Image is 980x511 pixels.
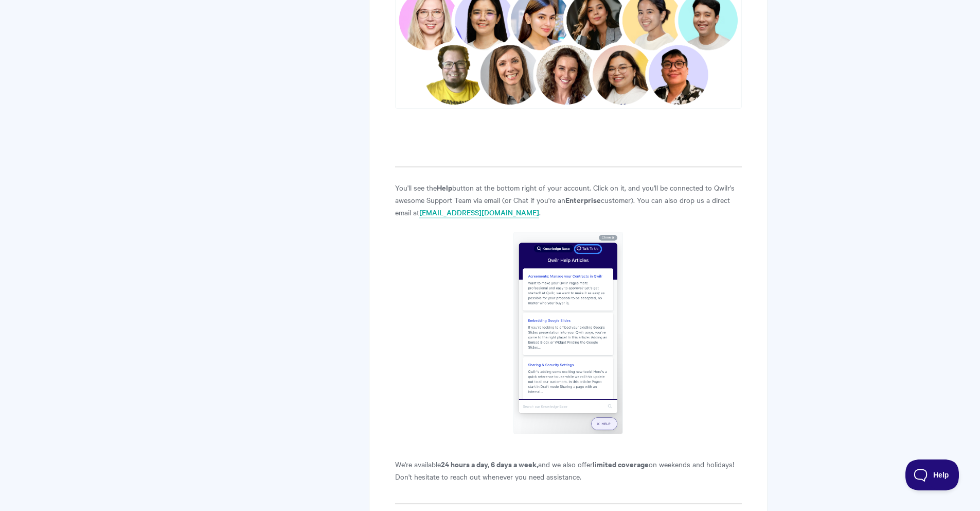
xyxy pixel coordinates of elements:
[905,459,959,490] iframe: Toggle Customer Support
[395,458,741,483] p: We're available and we also offer on weekends and holidays! Don't hesitate to reach out whenever ...
[437,182,452,193] b: Help
[565,194,601,205] b: Enterprise
[395,181,741,218] p: You'll see the button at the bottom right of your account. Click on it, and you'll be connected t...
[513,232,623,434] img: file-9bLQ9yD9Cm.png
[419,207,539,218] a: [EMAIL_ADDRESS][DOMAIN_NAME]
[593,458,649,469] strong: limited coverage
[441,458,538,469] strong: 24 hours a day, 6 days a week,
